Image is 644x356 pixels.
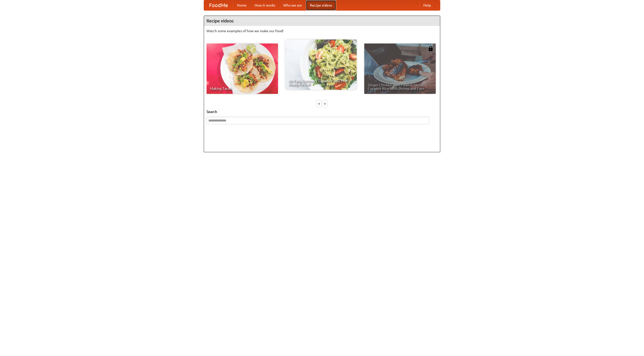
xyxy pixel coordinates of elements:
p: Watch some examples of how we make our food! [207,28,437,33]
div: » [323,100,327,107]
span: Making Tacos [210,87,274,90]
div: « [317,100,321,107]
a: An Easy, Summery Tomato Pasta That's Ready for Fall [285,39,357,90]
a: Home [233,0,251,10]
a: How it works [251,0,279,10]
a: Making Tacos [207,44,278,94]
img: 483408.png [428,46,433,51]
a: Who we are [279,0,306,10]
a: Help [419,0,435,10]
a: Recipe videos [306,0,336,10]
h5: Search [207,109,437,114]
h4: Recipe videos [204,16,440,26]
a: FoodMe [204,0,233,10]
span: An Easy, Summery Tomato Pasta That's Ready for Fall [289,79,353,86]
